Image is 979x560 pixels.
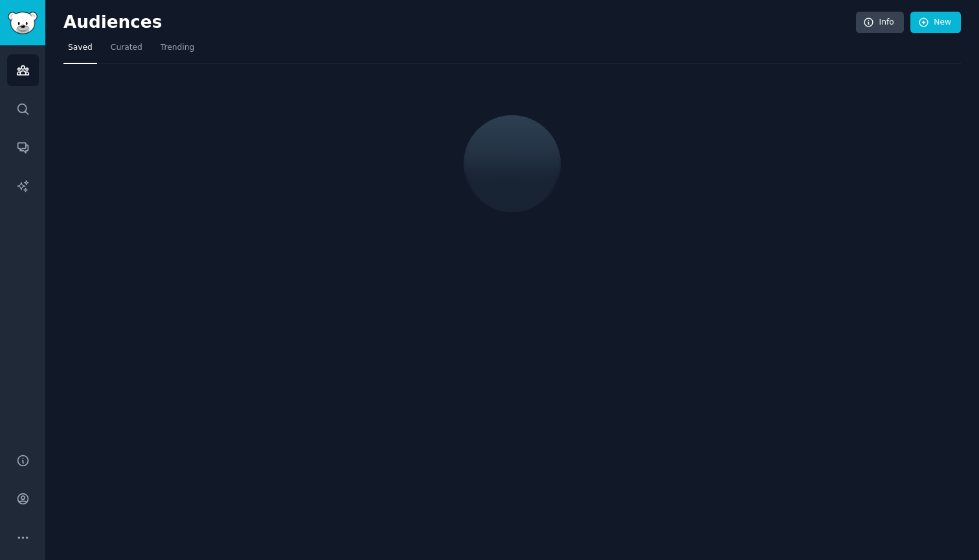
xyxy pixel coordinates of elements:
[161,42,194,54] span: Trending
[156,38,199,64] a: Trending
[106,38,147,64] a: Curated
[8,12,38,34] img: GummySearch logo
[63,12,856,33] h2: Audiences
[111,42,142,54] span: Curated
[63,38,97,64] a: Saved
[68,42,93,54] span: Saved
[910,12,961,34] a: New
[856,12,904,34] a: Info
